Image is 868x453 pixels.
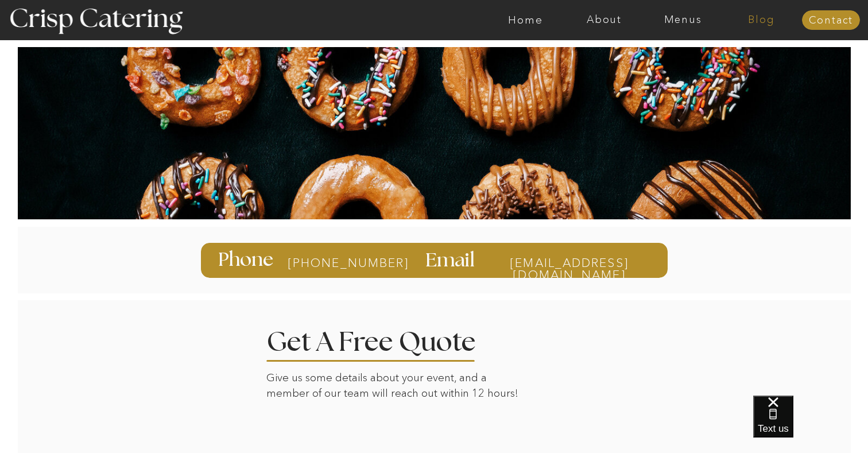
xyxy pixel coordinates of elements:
a: [PHONE_NUMBER] [288,257,379,269]
h2: Get A Free Quote [266,329,511,350]
a: [EMAIL_ADDRESS][DOMAIN_NAME] [487,257,651,268]
a: About [565,14,644,26]
a: Blog [722,14,801,26]
h3: Phone [218,250,276,270]
p: Give us some details about your event, and a member of our team will reach out within 12 hours! [266,370,526,404]
a: Contact [802,15,860,26]
a: Home [486,14,565,26]
iframe: podium webchat widget bubble [753,396,868,453]
a: Menus [644,14,722,26]
h3: Email [425,251,478,269]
